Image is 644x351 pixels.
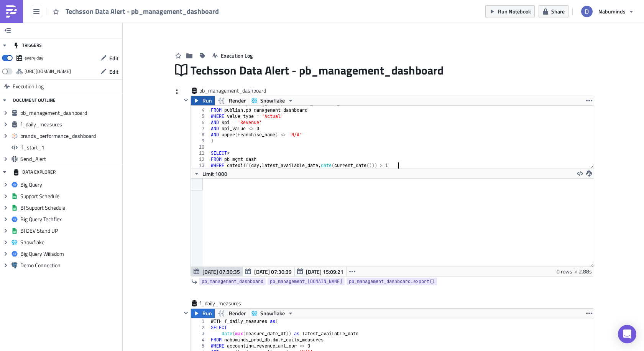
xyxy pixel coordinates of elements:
[191,162,209,169] div: 13
[498,7,531,15] span: Run Notebook
[191,107,209,113] div: 4
[191,156,209,162] div: 12
[13,93,56,107] div: DOCUMENT OUTLINE
[294,267,347,276] button: [DATE] 15:09:21
[485,5,535,17] button: Run Notebook
[580,5,593,18] img: Avatar
[191,267,243,276] button: [DATE] 07:30:35
[191,331,209,337] div: 3
[20,262,120,269] span: Demo Connection
[347,278,437,285] a: pb_management_dashboard.export()
[539,5,568,17] button: Share
[306,268,343,276] span: [DATE] 15:09:21
[191,113,209,119] div: 5
[229,96,246,105] span: Render
[214,309,249,318] button: Render
[191,96,215,105] button: Run
[191,325,209,331] div: 2
[199,87,267,94] span: pb_management_dashboard
[20,156,120,162] span: Send_Alert
[191,63,444,78] span: Techsson Data Alert - pb_management_dashboard
[191,169,230,178] button: Limit 1000
[260,309,285,318] span: Snowflake
[97,66,122,78] button: Edit
[254,268,292,276] span: [DATE] 07:30:39
[191,144,209,150] div: 10
[20,144,120,151] span: if_start_1
[20,250,120,257] span: Big Query Wiiisdom
[260,96,285,105] span: Snowflake
[191,309,215,318] button: Run
[109,54,118,62] span: Edit
[20,132,120,139] span: brands_performance_dashboard
[181,308,191,318] button: Hide content
[598,7,626,15] span: Nabuminds
[191,343,209,349] div: 5
[249,96,296,105] button: Snowflake
[214,96,249,105] button: Render
[191,150,209,156] div: 11
[551,7,565,15] span: Share
[199,300,242,307] span: f_daily_measures
[349,278,435,285] span: pb_management_dashboard.export()
[13,165,56,179] div: DATA EXPLORER
[25,66,71,77] div: https://pushmetrics.io/api/v1/report/6RljO9Wo9K/webhook?token=f2a25b8fbf9b4824b7d5b78a5d73e5ab
[5,5,18,18] img: PushMetrics
[243,267,295,276] button: [DATE] 07:30:39
[191,337,209,343] div: 4
[268,278,345,285] a: pb_management_[DOMAIN_NAME]
[202,170,227,178] span: Limit 1000
[20,109,120,116] span: pb_management_dashboard
[191,138,209,144] div: 9
[199,278,266,285] a: pb_management_dashboard
[181,96,191,105] button: Hide content
[97,52,122,64] button: Edit
[20,204,120,211] span: BI Support Schedule
[13,79,44,93] span: Execution Log
[20,193,120,200] span: Support Schedule
[208,50,256,61] button: Execution Log
[20,121,120,128] span: f_daily_measures
[191,119,209,126] div: 6
[20,216,120,223] span: Big Query Techflex
[270,278,342,285] span: pb_management_[DOMAIN_NAME]
[25,52,43,64] div: every day
[109,68,118,76] span: Edit
[20,181,120,188] span: Big Query
[191,132,209,138] div: 8
[229,309,246,318] span: Render
[13,38,42,52] div: TRIGGERS
[191,318,209,325] div: 1
[202,96,212,105] span: Run
[221,51,253,60] span: Execution Log
[249,309,296,318] button: Snowflake
[202,268,240,276] span: [DATE] 07:30:35
[618,325,636,343] div: Open Intercom Messenger
[202,278,263,285] span: pb_management_dashboard
[191,126,209,132] div: 7
[66,7,220,16] span: Techsson Data Alert - pb_management_dashboard
[577,3,638,20] button: Nabuminds
[202,309,212,318] span: Run
[557,267,592,276] div: 0 rows in 2.88s
[20,239,120,246] span: Snowflake
[20,227,120,234] span: BI DEV Stand UP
